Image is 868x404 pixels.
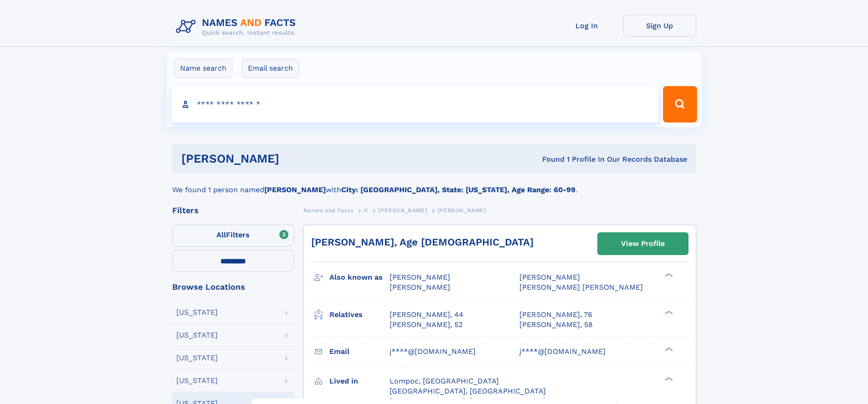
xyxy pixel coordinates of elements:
[174,59,232,78] label: Name search
[176,354,218,362] div: [US_STATE]
[329,307,390,322] h3: Relatives
[172,15,303,39] img: Logo Names and Facts
[176,309,218,316] div: [US_STATE]
[390,273,450,281] span: [PERSON_NAME]
[390,377,499,385] span: Lompoc, [GEOGRAPHIC_DATA]
[171,86,659,123] input: search input
[329,270,390,285] h3: Also known as
[519,310,592,320] a: [PERSON_NAME], 76
[621,233,665,254] div: View Profile
[598,233,688,255] a: View Profile
[172,174,696,195] div: We found 1 person named with .
[390,320,462,330] a: [PERSON_NAME], 52
[378,207,427,214] span: [PERSON_NAME]
[390,283,450,291] span: [PERSON_NAME]
[176,332,218,339] div: [US_STATE]
[623,15,696,37] a: Sign Up
[364,207,368,214] span: H
[172,225,294,246] label: Filters
[390,387,546,395] span: [GEOGRAPHIC_DATA], [GEOGRAPHIC_DATA]
[329,344,390,359] h3: Email
[519,283,643,291] span: [PERSON_NAME] [PERSON_NAME]
[390,310,463,320] a: [PERSON_NAME], 44
[341,185,575,194] b: City: [GEOGRAPHIC_DATA], State: [US_STATE], Age Range: 60-99
[176,377,218,384] div: [US_STATE]
[181,153,411,164] h1: [PERSON_NAME]
[311,236,534,248] a: [PERSON_NAME], Age [DEMOGRAPHIC_DATA]
[216,230,226,239] span: All
[437,207,486,214] span: [PERSON_NAME]
[663,309,673,315] div: ❯
[663,376,673,382] div: ❯
[519,273,580,281] span: [PERSON_NAME]
[364,205,368,216] a: H
[172,283,294,291] div: Browse Locations
[411,154,687,164] div: Found 1 Profile In Our Records Database
[264,185,326,194] b: [PERSON_NAME]
[519,320,593,330] a: [PERSON_NAME], 58
[663,272,673,278] div: ❯
[550,15,623,37] a: Log In
[242,59,299,78] label: Email search
[329,373,390,389] h3: Lived in
[663,86,697,123] button: Search Button
[303,205,354,216] a: Names and Facts
[378,205,427,216] a: [PERSON_NAME]
[172,206,294,215] div: Filters
[663,346,673,352] div: ❯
